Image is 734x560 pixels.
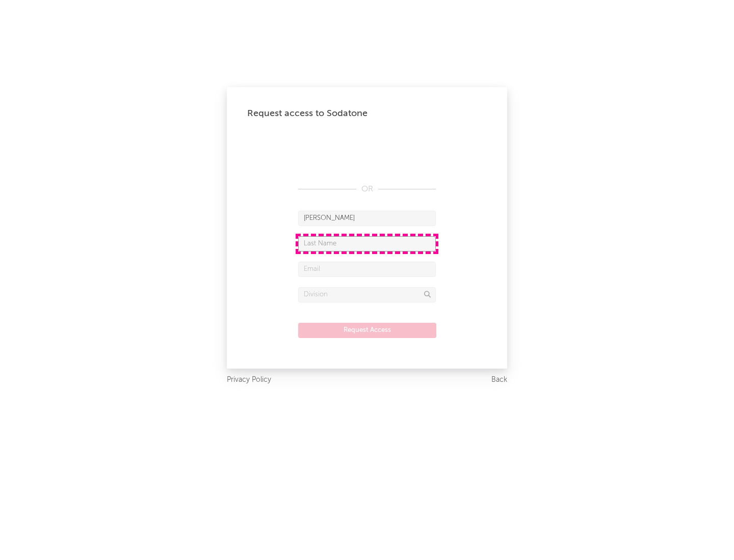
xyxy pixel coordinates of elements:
input: Last Name [298,236,436,251]
a: Back [491,374,507,386]
input: Email [298,262,436,277]
input: First Name [298,211,436,226]
div: Request access to Sodatone [247,107,487,120]
button: Request Access [298,323,436,338]
div: OR [298,183,436,195]
a: Privacy Policy [227,374,271,386]
input: Division [298,287,436,302]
